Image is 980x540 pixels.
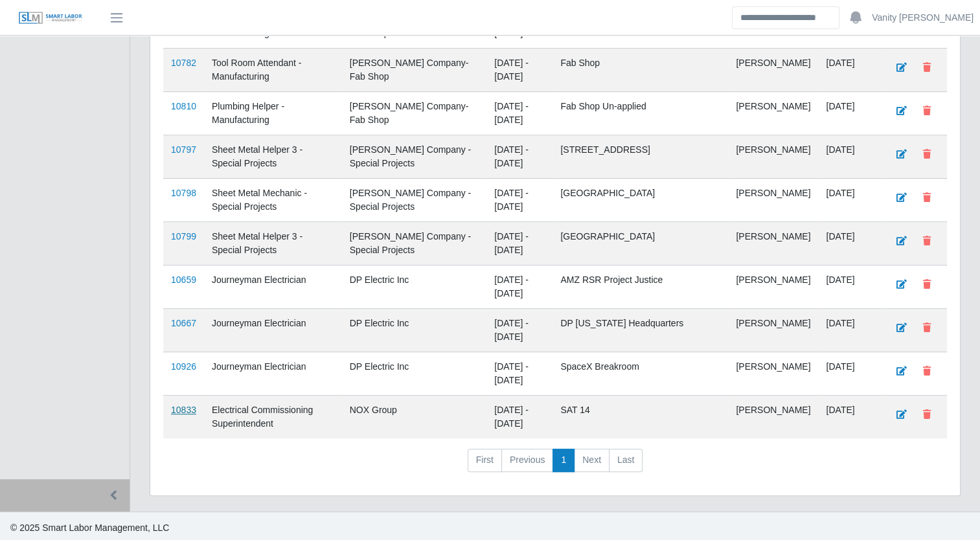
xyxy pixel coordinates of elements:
[728,49,818,92] td: [PERSON_NAME]
[163,449,947,482] nav: pagination
[204,179,342,222] td: Sheet Metal Mechanic - Special Projects
[342,49,487,92] td: [PERSON_NAME] Company- Fab Shop
[553,135,728,179] td: [STREET_ADDRESS]
[486,49,553,92] td: [DATE] - [DATE]
[342,309,487,352] td: DP Electric Inc
[342,92,487,135] td: [PERSON_NAME] Company- Fab Shop
[553,352,728,396] td: SpaceX Breakroom
[486,265,553,309] td: [DATE] - [DATE]
[728,92,818,135] td: [PERSON_NAME]
[728,179,818,222] td: [PERSON_NAME]
[728,222,818,265] td: [PERSON_NAME]
[818,49,880,92] td: [DATE]
[553,49,728,92] td: Fab Shop
[204,92,342,135] td: Plumbing Helper - Manufacturing
[171,405,196,415] a: 10833
[728,135,818,179] td: [PERSON_NAME]
[171,231,196,242] a: 10799
[818,265,880,309] td: [DATE]
[171,144,196,155] a: 10797
[171,101,196,111] a: 10810
[553,179,728,222] td: [GEOGRAPHIC_DATA]
[818,352,880,396] td: [DATE]
[171,275,196,285] a: 10659
[818,179,880,222] td: [DATE]
[171,58,196,68] a: 10782
[486,135,553,179] td: [DATE] - [DATE]
[728,265,818,309] td: [PERSON_NAME]
[342,179,487,222] td: [PERSON_NAME] Company - Special Projects
[486,396,553,439] td: [DATE] - [DATE]
[553,222,728,265] td: [GEOGRAPHIC_DATA]
[732,6,839,29] input: Search
[342,396,487,439] td: NOX Group
[553,265,728,309] td: AMZ RSR Project Justice
[728,309,818,352] td: [PERSON_NAME]
[204,135,342,179] td: Sheet Metal Helper 3 - Special Projects
[204,49,342,92] td: Tool Room Attendant - Manufacturing
[553,309,728,352] td: DP [US_STATE] Headquarters
[204,222,342,265] td: Sheet Metal Helper 3 - Special Projects
[818,222,880,265] td: [DATE]
[204,265,342,309] td: Journeyman Electrician
[818,92,880,135] td: [DATE]
[486,309,553,352] td: [DATE] - [DATE]
[818,135,880,179] td: [DATE]
[10,523,169,533] span: © 2025 Smart Labor Management, LLC
[728,352,818,396] td: [PERSON_NAME]
[486,179,553,222] td: [DATE] - [DATE]
[486,92,553,135] td: [DATE] - [DATE]
[18,11,83,25] img: SLM Logo
[204,352,342,396] td: Journeyman Electrician
[204,309,342,352] td: Journeyman Electrician
[342,222,487,265] td: [PERSON_NAME] Company - Special Projects
[553,396,728,439] td: SAT 14
[818,396,880,439] td: [DATE]
[553,449,575,472] a: 1
[872,11,974,25] a: Vanity [PERSON_NAME]
[171,188,196,198] a: 10798
[342,135,487,179] td: [PERSON_NAME] Company - Special Projects
[486,352,553,396] td: [DATE] - [DATE]
[171,361,196,372] a: 10926
[818,309,880,352] td: [DATE]
[342,352,487,396] td: DP Electric Inc
[553,92,728,135] td: Fab Shop Un-applied
[728,396,818,439] td: [PERSON_NAME]
[204,396,342,439] td: Electrical Commissioning Superintendent
[486,222,553,265] td: [DATE] - [DATE]
[171,318,196,328] a: 10667
[342,265,487,309] td: DP Electric Inc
